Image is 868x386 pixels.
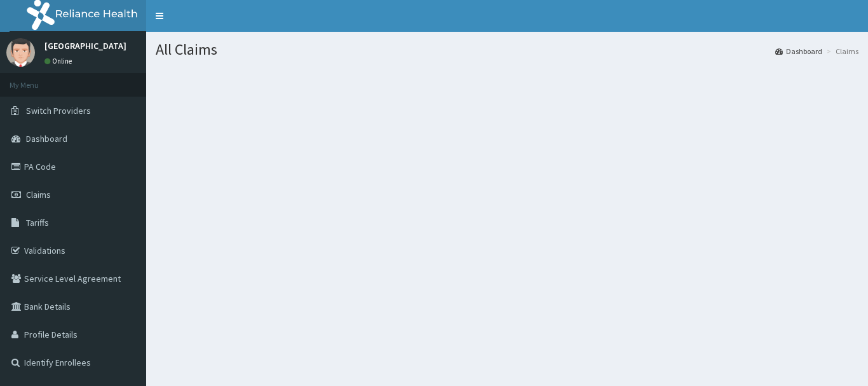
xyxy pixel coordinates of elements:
[775,46,822,57] a: Dashboard
[26,217,49,228] span: Tariffs
[44,41,126,50] p: [GEOGRAPHIC_DATA]
[156,41,858,58] h1: All Claims
[26,105,91,116] span: Switch Providers
[824,46,858,57] li: Claims
[6,38,35,67] img: User Image
[26,189,51,200] span: Claims
[44,57,75,65] a: Online
[26,133,67,144] span: Dashboard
